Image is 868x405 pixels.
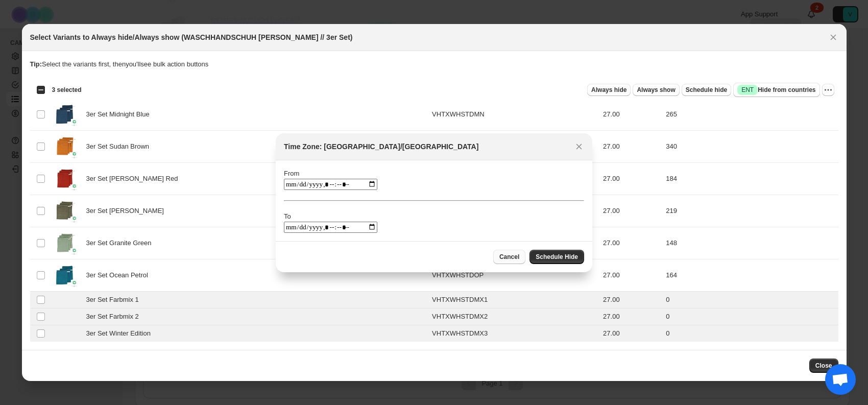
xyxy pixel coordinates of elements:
img: WHS_mit_GOTS_neu_ocean_petrol_7cafa3b1-cd7e-4b87-82e4-a90fdb1c52ec.png [53,263,78,288]
img: WHS_mit_GOTS_neu_rusty_red_5ef43073-7859-4999-b668-3189a08a8e95.png [53,166,78,192]
span: Close [815,362,832,370]
img: WHS_mit_GOTS_neu_dusty_olive_707ae890-6b72-409b-87f3-e400728f28d1.png [53,198,78,224]
span: 3er Set Winter Edition [86,328,156,339]
button: Close [572,139,586,154]
td: 164 [663,259,838,292]
span: Hide from countries [737,85,815,95]
td: 0 [663,308,838,325]
p: Select the variants first, then you'll see bulk action buttons [30,59,838,69]
td: 0 [663,325,838,342]
span: Schedule hide [686,86,727,94]
td: VHTXWHSTDOP [429,259,600,292]
td: 265 [663,99,838,131]
img: WHS_mit_GOTS_neu_sudan_brown_9f0290cf-b6da-428b-b1f2-b1125126e3cb.png [53,134,78,159]
td: VHTXWHSTDMX2 [429,308,600,325]
td: VHTXWHSTDMX3 [429,325,600,342]
span: Schedule Hide [536,253,578,261]
h2: Time Zone: [GEOGRAPHIC_DATA]/[GEOGRAPHIC_DATA] [284,141,478,152]
span: 3er Set Granite Green [86,238,157,248]
td: VHTXWHSTDSB [429,131,600,163]
td: 219 [663,195,838,227]
td: 27.00 [600,292,663,308]
button: Always show [633,84,679,96]
td: VHTXWHSTDMN [429,99,600,131]
span: 3er Set Farbmix 2 [86,312,144,322]
td: 27.00 [600,99,663,131]
span: 3er Set [PERSON_NAME] [86,206,170,216]
span: Cancel [499,253,519,261]
button: Schedule hide [682,84,731,96]
img: WHS_mit_GOTS_neu_granite_green.png [53,230,78,256]
td: 148 [663,227,838,259]
span: Always hide [591,86,626,94]
span: 3er Set Midnight Blue [86,109,155,120]
span: Always show [637,86,675,94]
button: Cancel [493,250,525,264]
strong: Tip: [30,60,42,68]
span: 3er Set [PERSON_NAME] Red [86,174,184,184]
td: VHTXWHSTDMX1 [429,292,600,308]
td: 27.00 [600,195,663,227]
td: 27.00 [600,131,663,163]
a: Chat öffnen [825,364,856,395]
label: To [284,212,291,220]
span: 3er Set Ocean Petrol [86,270,154,280]
button: Always hide [587,84,631,96]
h2: Select Variants to Always hide/Always show (WASCHHANDSCHUH [PERSON_NAME] // 3er Set) [30,32,353,42]
span: ENT [741,86,754,94]
td: 27.00 [600,308,663,325]
td: 184 [663,163,838,195]
span: 3er Set Sudan Brown [86,141,155,152]
td: 340 [663,131,838,163]
img: WHS_mit_GOTS_neu_midnight_blue_cbf819aa-f3de-4029-91dc-c53fefe4342a.png [53,102,78,127]
td: 27.00 [600,163,663,195]
button: More actions [822,84,834,96]
button: Close [809,359,838,373]
td: 27.00 [600,325,663,342]
span: 3 selected [52,86,82,94]
td: 0 [663,292,838,308]
span: 3er Set Farbmix 1 [86,295,144,305]
label: From [284,170,299,177]
button: Close [826,30,840,44]
button: Schedule Hide [529,250,584,264]
td: 27.00 [600,259,663,292]
td: 27.00 [600,227,663,259]
button: SuccessENTHide from countries [733,83,819,97]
